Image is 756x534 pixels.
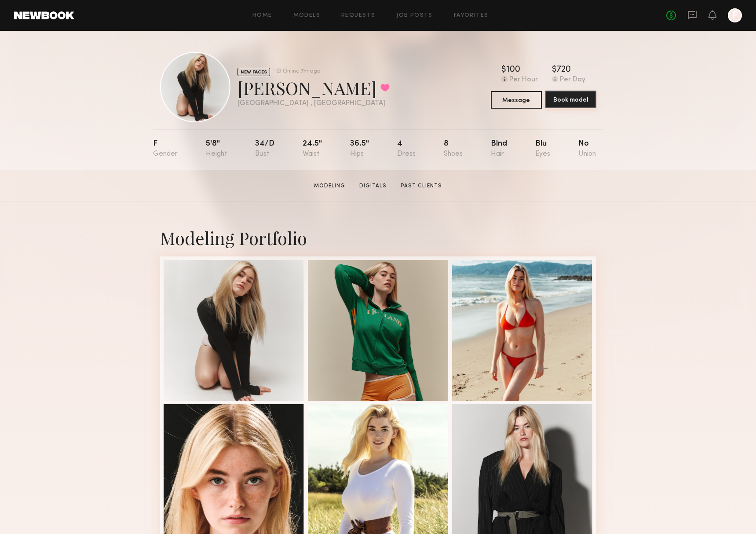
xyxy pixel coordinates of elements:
[396,13,433,18] a: Job Posts
[491,140,507,158] div: Blnd
[160,226,596,249] div: Modeling Portfolio
[237,100,390,107] div: [GEOGRAPHIC_DATA] , [GEOGRAPHIC_DATA]
[252,13,272,18] a: Home
[206,140,227,158] div: 5'8"
[283,69,320,74] div: Online 7hr ago
[557,66,571,74] div: 720
[397,140,416,158] div: 4
[578,140,596,158] div: No
[310,182,349,190] a: Modeling
[545,91,596,108] button: Book model
[491,91,542,109] button: Message
[501,66,506,74] div: $
[350,140,369,158] div: 36.5"
[153,140,178,158] div: F
[560,76,585,84] div: Per Day
[237,76,390,99] div: [PERSON_NAME]
[303,140,322,158] div: 24.5"
[509,76,538,84] div: Per Hour
[506,66,520,74] div: 100
[341,13,375,18] a: Requests
[454,13,489,18] a: Favorites
[293,13,320,18] a: Models
[237,68,270,76] div: NEW FACES
[728,8,742,22] a: F
[535,140,550,158] div: Blu
[356,182,390,190] a: Digitals
[255,140,274,158] div: 34/d
[444,140,463,158] div: 8
[545,91,596,109] a: Book model
[397,182,446,190] a: Past Clients
[552,66,557,74] div: $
